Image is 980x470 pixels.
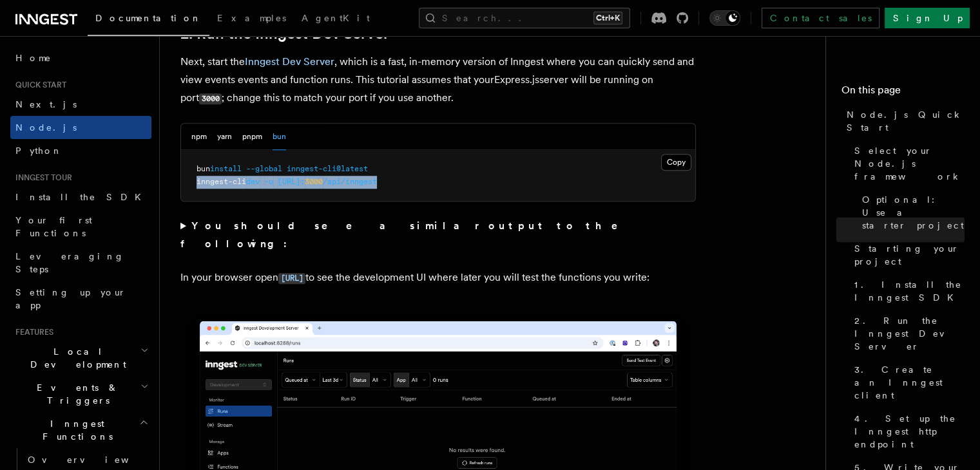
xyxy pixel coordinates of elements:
[305,177,323,186] span: 3000
[849,139,965,188] a: Select your Node.js framework
[841,82,965,103] h4: On this page
[10,80,66,90] span: Quick start
[593,12,622,24] kbd: Ctrl+K
[841,103,965,139] a: Node.js Quick Start
[278,177,305,186] span: [URL]:
[15,52,52,64] span: Home
[278,273,305,284] code: [URL]
[10,345,140,371] span: Local Development
[210,164,242,173] span: install
[10,173,72,183] span: Inngest tour
[849,407,965,456] a: 4. Set up the Inngest http endpoint
[854,242,965,268] span: Starting your project
[15,215,92,238] span: Your first Functions
[287,164,368,173] span: inngest-cli@latest
[15,251,124,274] span: Leveraging Steps
[245,55,334,68] a: Inngest Dev Server
[95,13,202,23] span: Documentation
[857,188,965,237] a: Optional: Use a starter project
[419,8,630,28] button: Search...Ctrl+K
[10,185,151,209] a: Install the SDK
[180,268,696,287] p: In your browser open to see the development UI where later you will test the functions you write:
[88,4,209,36] a: Documentation
[28,455,160,465] span: Overview
[849,273,965,309] a: 1. Install the Inngest SDK
[246,164,282,173] span: --global
[264,177,273,186] span: -u
[10,412,151,448] button: Inngest Functions
[278,271,305,283] a: [URL]
[323,177,377,186] span: /api/inngest
[180,217,696,253] summary: You should see a similar output to the following:
[10,376,151,412] button: Events & Triggers
[180,53,696,108] p: Next, start the , which is a fast, in-memory version of Inngest where you can quickly send and vi...
[209,4,294,35] a: Examples
[15,99,77,109] span: Next.js
[10,417,139,443] span: Inngest Functions
[273,124,286,150] button: bun
[854,363,965,402] span: 3. Create an Inngest client
[849,358,965,407] a: 3. Create an Inngest client
[10,46,151,70] a: Home
[854,314,965,353] span: 2. Run the Inngest Dev Server
[10,116,151,139] a: Node.js
[15,192,149,202] span: Install the SDK
[246,177,260,186] span: dev
[15,122,77,133] span: Node.js
[180,220,636,250] strong: You should see a similar output to the following:
[854,412,965,451] span: 4. Set up the Inngest http endpoint
[15,146,62,156] span: Python
[10,381,140,407] span: Events & Triggers
[217,13,286,23] span: Examples
[10,139,151,162] a: Python
[10,340,151,376] button: Local Development
[862,193,965,232] span: Optional: Use a starter project
[10,93,151,116] a: Next.js
[10,327,53,337] span: Features
[762,8,879,28] a: Contact sales
[15,287,126,310] span: Setting up your app
[847,108,965,134] span: Node.js Quick Start
[197,164,210,173] span: bun
[302,13,370,23] span: AgentKit
[197,177,246,186] span: inngest-cli
[854,144,965,183] span: Select your Node.js framework
[854,278,965,304] span: 1. Install the Inngest SDK
[10,281,151,317] a: Setting up your app
[885,8,970,28] a: Sign Up
[294,4,378,35] a: AgentKit
[849,237,965,273] a: Starting your project
[849,309,965,358] a: 2. Run the Inngest Dev Server
[199,93,222,104] code: 3000
[191,124,207,150] button: npm
[709,10,740,26] button: Toggle dark mode
[242,124,262,150] button: pnpm
[217,124,232,150] button: yarn
[10,209,151,245] a: Your first Functions
[661,154,691,171] button: Copy
[10,245,151,281] a: Leveraging Steps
